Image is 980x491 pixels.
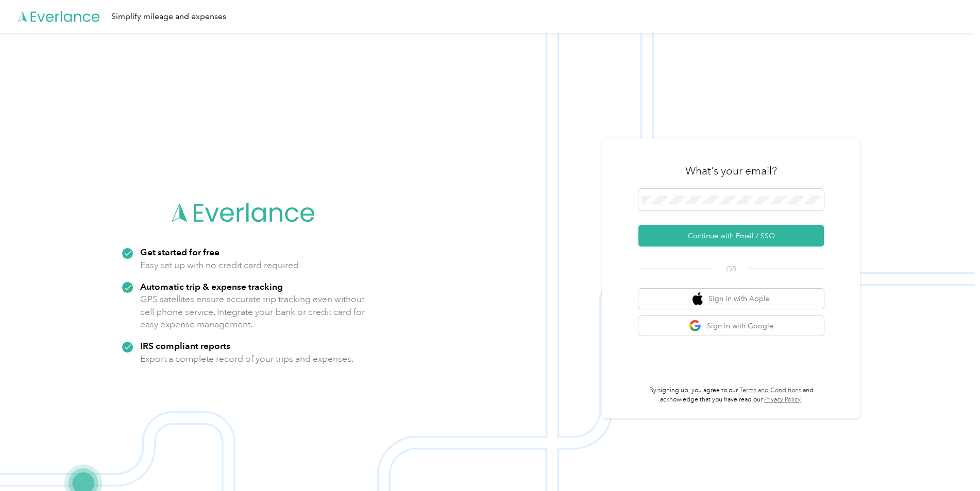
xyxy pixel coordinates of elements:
[140,293,365,331] p: GPS satellites ensure accurate trip tracking even without cell phone service. Integrate your bank...
[739,387,801,394] a: Terms and Conditions
[638,316,824,336] button: google logoSign in with Google
[638,386,824,404] p: By signing up, you agree to our and acknowledge that you have read our .
[685,164,777,178] h3: What's your email?
[140,340,230,351] strong: IRS compliant reports
[713,264,749,274] span: OR
[140,353,353,365] p: Export a complete record of your trips and expenses.
[692,292,703,305] img: apple logo
[140,247,219,257] strong: Get started for free
[638,225,824,247] button: Continue with Email / SSO
[140,259,299,272] p: Easy set up with no credit card required
[638,289,824,309] button: apple logoSign in with Apple
[140,281,283,292] strong: Automatic trip & expense tracking
[689,320,702,332] img: google logo
[111,10,226,23] div: Simplify mileage and expenses
[764,396,801,404] a: Privacy Policy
